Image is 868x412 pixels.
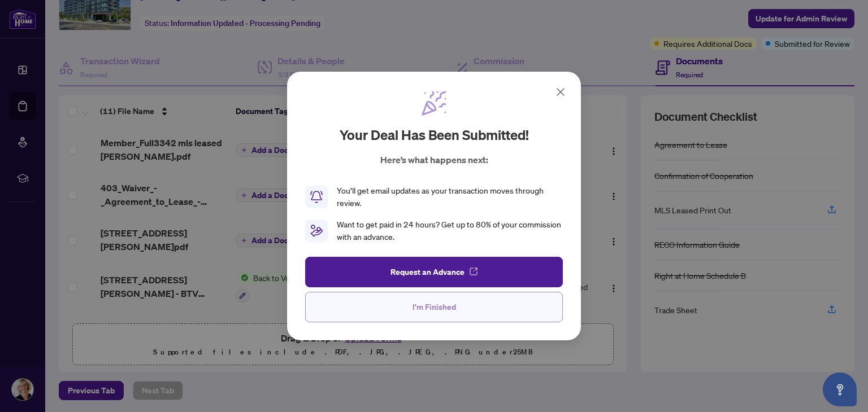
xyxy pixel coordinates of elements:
[413,298,456,316] span: I'm Finished
[390,263,465,281] span: Request an Advance
[380,153,488,166] p: Here’s what happens next:
[823,372,857,406] button: Open asap
[337,218,563,243] div: Want to get paid in 24 hours? Get up to 80% of your commission with an advance.
[340,126,529,144] h2: Your deal has been submitted!
[305,292,563,322] button: I'm Finished
[305,257,563,287] button: Request an Advance
[337,185,563,209] div: You’ll get email updates as your transaction moves through review.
